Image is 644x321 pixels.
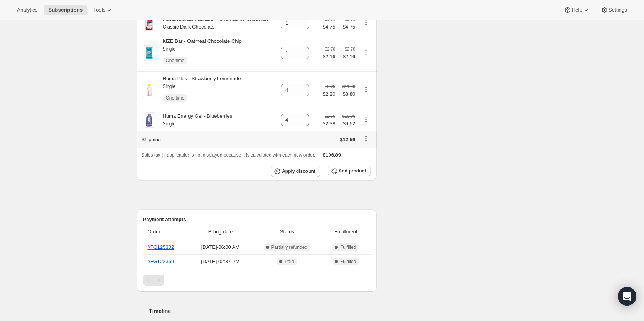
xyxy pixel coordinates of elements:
div: Open Intercom Messenger [618,287,636,306]
small: $2.75 [325,84,335,89]
small: $2.70 [325,47,335,51]
small: $2.50 [325,114,335,118]
span: Help [572,7,582,13]
div: KiZE Bar - Oatmeal Chocolate Chip [157,37,242,68]
small: $2.70 [345,47,355,51]
button: Analytics [12,5,42,15]
th: Shipping [137,131,279,148]
span: $4.75 [323,23,335,31]
h2: Timeline [149,307,377,315]
small: Single [163,46,175,52]
span: Sales tax (if applicable) is not displayed because it is calculated with each new order. [142,152,315,158]
h2: Payment attempts [143,216,371,223]
span: Partially refunded [271,244,307,250]
span: Billing date [192,228,248,236]
button: Add product [328,166,371,176]
button: Apply discount [271,166,320,177]
div: Huma Energy Gel - Blueberries [157,112,233,128]
img: product img [142,112,157,128]
button: Subscriptions [44,5,87,15]
span: $4.75 [340,23,355,31]
small: Single [163,84,175,89]
span: One time [166,95,185,101]
span: Subscriptions [48,7,83,13]
button: Product actions [360,18,372,27]
a: #FG122369 [148,258,174,264]
button: Help [559,5,594,15]
a: #FG125302 [148,244,174,250]
span: $2.20 [323,90,335,98]
span: Fulfillment [325,228,366,236]
span: Settings [609,7,627,13]
small: Single [163,121,175,127]
span: Fulfilled [340,244,356,250]
span: Tools [93,7,105,13]
span: One time [166,57,185,64]
img: product img [142,45,157,61]
button: Product actions [360,48,372,56]
img: product img [142,83,157,98]
span: Add product [339,168,366,174]
span: [DATE] · 06:00 AM [192,243,248,251]
span: Analytics [17,7,37,13]
span: Status [253,228,321,236]
span: Fulfilled [340,258,356,265]
small: $11.00 [342,84,355,89]
th: Order [143,223,190,240]
span: Paid [285,258,294,265]
small: $10.00 [342,114,355,118]
span: $2.16 [323,53,335,61]
div: Huma Plus - Strawberry Lemonade [157,75,241,106]
span: $8.80 [340,90,355,98]
button: Shipping actions [360,134,372,143]
button: Product actions [360,115,372,123]
span: $2.38 [323,120,335,128]
button: Product actions [360,85,372,94]
button: Settings [596,5,632,15]
span: $2.16 [340,53,355,61]
nav: Pagination [143,275,371,286]
span: $9.52 [340,120,355,128]
span: [DATE] · 02:37 PM [192,258,248,265]
span: $12.59 [340,137,355,142]
div: FlavaNaturals FlavaBar Performance Chocolate - Classic Dark Chocolate [157,15,276,31]
button: Tools [89,5,118,15]
span: $106.89 [323,152,341,158]
span: Apply discount [282,168,315,174]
